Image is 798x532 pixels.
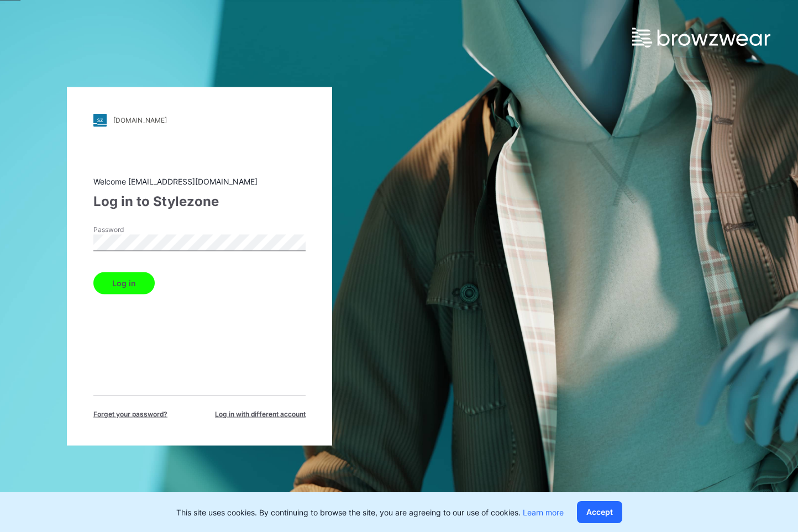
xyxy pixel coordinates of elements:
[93,224,171,234] label: Password
[93,272,155,294] button: Log in
[93,113,107,127] img: stylezone-logo.562084cfcfab977791bfbf7441f1a819.svg
[176,507,564,518] p: This site uses cookies. By continuing to browse the site, you are agreeing to our use of cookies.
[113,116,167,124] div: [DOMAIN_NAME]
[215,409,306,419] span: Log in with different account
[523,508,564,517] a: Learn more
[93,191,306,211] div: Log in to Stylezone
[632,28,770,48] img: browzwear-logo.e42bd6dac1945053ebaf764b6aa21510.svg
[93,113,306,127] a: [DOMAIN_NAME]
[577,501,622,523] button: Accept
[93,409,167,419] span: Forget your password?
[93,175,306,187] div: Welcome [EMAIL_ADDRESS][DOMAIN_NAME]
